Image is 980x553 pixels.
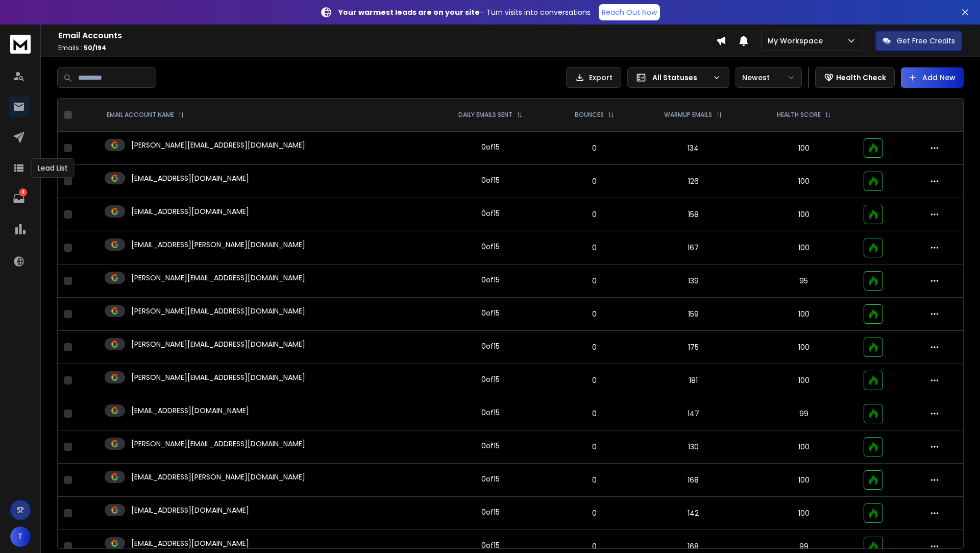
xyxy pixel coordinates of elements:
[481,540,500,550] div: 0 of 15
[901,67,964,88] button: Add New
[481,407,500,418] div: 0 of 15
[566,67,621,88] button: Export
[836,73,886,83] p: Health Check
[131,439,305,449] p: [PERSON_NAME][EMAIL_ADDRESS][DOMAIN_NAME]
[131,173,249,183] p: [EMAIL_ADDRESS][DOMAIN_NAME]
[750,497,857,530] td: 100
[815,67,895,88] button: Health Check
[636,364,750,397] td: 181
[636,165,750,198] td: 126
[599,4,660,20] a: Reach Out Now
[131,538,249,548] p: [EMAIL_ADDRESS][DOMAIN_NAME]
[107,111,184,119] div: EMAIL ACCOUNT NAME
[31,158,75,178] div: Lead List
[575,111,604,119] p: BOUNCES
[636,430,750,464] td: 130
[131,239,305,250] p: [EMAIL_ADDRESS][PERSON_NAME][DOMAIN_NAME]
[750,364,857,397] td: 100
[652,73,708,83] p: All Statuses
[750,464,857,497] td: 100
[131,206,249,217] p: [EMAIL_ADDRESS][DOMAIN_NAME]
[636,265,750,298] td: 139
[558,442,630,452] p: 0
[558,475,630,485] p: 0
[481,308,500,318] div: 0 of 15
[602,7,657,17] p: Reach Out Now
[481,242,500,252] div: 0 of 15
[736,67,802,88] button: Newest
[558,143,630,153] p: 0
[636,231,750,265] td: 167
[750,198,857,231] td: 100
[636,497,750,530] td: 142
[750,132,857,165] td: 100
[481,208,500,219] div: 0 of 15
[875,31,962,51] button: Get Free Credits
[750,331,857,364] td: 100
[558,243,630,253] p: 0
[750,397,857,430] td: 99
[664,111,712,119] p: WARMUP EMAILS
[338,7,480,17] strong: Your warmest leads are on your site
[636,298,750,331] td: 159
[768,36,827,46] p: My Workspace
[131,273,305,283] p: [PERSON_NAME][EMAIL_ADDRESS][DOMAIN_NAME]
[10,526,31,547] button: T
[481,275,500,285] div: 0 of 15
[58,30,716,42] h1: Email Accounts
[338,7,591,17] p: – Turn visits into conversations
[636,331,750,364] td: 175
[84,43,106,52] span: 50 / 194
[558,408,630,419] p: 0
[458,111,512,119] p: DAILY EMAILS SENT
[636,198,750,231] td: 158
[131,372,305,382] p: [PERSON_NAME][EMAIL_ADDRESS][DOMAIN_NAME]
[131,306,305,316] p: [PERSON_NAME][EMAIL_ADDRESS][DOMAIN_NAME]
[481,474,500,484] div: 0 of 15
[481,441,500,451] div: 0 of 15
[750,165,857,198] td: 100
[750,231,857,265] td: 100
[558,276,630,286] p: 0
[131,472,305,482] p: [EMAIL_ADDRESS][PERSON_NAME][DOMAIN_NAME]
[481,142,500,152] div: 0 of 15
[750,430,857,464] td: 100
[481,341,500,351] div: 0 of 15
[131,339,305,349] p: [PERSON_NAME][EMAIL_ADDRESS][DOMAIN_NAME]
[636,464,750,497] td: 168
[558,541,630,551] p: 0
[558,309,630,319] p: 0
[481,374,500,384] div: 0 of 15
[636,397,750,430] td: 147
[750,265,857,298] td: 95
[58,44,716,52] p: Emails :
[558,176,630,186] p: 0
[750,298,857,331] td: 100
[19,188,27,197] p: 9
[481,175,500,185] div: 0 of 15
[558,342,630,352] p: 0
[777,111,821,119] p: HEALTH SCORE
[636,132,750,165] td: 134
[131,140,305,150] p: [PERSON_NAME][EMAIL_ADDRESS][DOMAIN_NAME]
[897,36,955,46] p: Get Free Credits
[481,507,500,517] div: 0 of 15
[131,505,249,515] p: [EMAIL_ADDRESS][DOMAIN_NAME]
[558,209,630,220] p: 0
[558,375,630,386] p: 0
[558,508,630,518] p: 0
[10,35,31,54] img: logo
[9,188,29,209] a: 9
[131,405,249,416] p: [EMAIL_ADDRESS][DOMAIN_NAME]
